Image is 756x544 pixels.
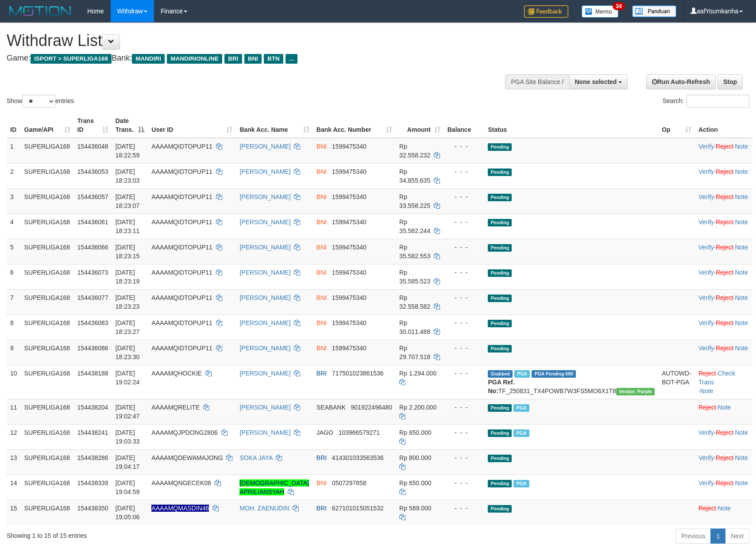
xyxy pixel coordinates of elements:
span: [DATE] 19:02:47 [116,404,140,420]
a: [PERSON_NAME] [239,143,290,150]
td: 6 [7,264,21,289]
span: Copy 627101015051532 to clipboard [332,505,384,512]
a: Note [735,429,748,436]
td: SUPERLIGA168 [21,138,74,164]
b: PGA Ref. No: [488,379,514,395]
span: [DATE] 18:23:03 [116,168,140,184]
div: - - - [447,453,481,462]
span: SEABANK [316,404,346,411]
td: 10 [7,365,21,399]
td: 2 [7,163,21,188]
span: Pending [488,143,512,151]
a: [PERSON_NAME] [239,404,290,411]
td: · · [695,163,752,188]
span: Copy 1599475340 to clipboard [332,168,366,175]
th: Game/API: activate to sort column ascending [21,113,74,138]
td: 12 [7,424,21,449]
span: BNI [316,479,327,487]
a: Verify [698,345,714,352]
a: Reject [716,294,733,301]
span: AAAAMQJPDONG2806 [151,429,217,436]
span: BNI [316,244,327,251]
td: · [695,500,752,525]
span: [DATE] 18:23:30 [116,345,140,360]
span: Rp 35.585.523 [399,269,430,285]
a: [PERSON_NAME] [239,269,290,276]
td: · · [695,264,752,289]
a: Note [735,244,748,251]
span: 154438286 [77,454,108,461]
span: Rp 33.558.225 [399,193,430,209]
a: Reject [716,479,733,487]
span: Pending [488,295,512,302]
td: 4 [7,214,21,239]
td: · · [695,289,752,314]
span: BRI [224,54,242,64]
span: Pending [488,320,512,327]
span: Pending [488,455,512,462]
a: Reject [716,429,733,436]
a: Reject [716,218,733,226]
td: 5 [7,239,21,264]
th: Status [484,113,658,138]
span: 154436073 [77,269,108,276]
a: Note [735,218,748,226]
span: Rp 650.000 [399,479,431,487]
span: Pending [488,269,512,277]
td: · · [695,449,752,475]
td: · · [695,314,752,340]
a: [DEMOGRAPHIC_DATA] APRILIANSYAH [239,479,309,495]
span: [DATE] 18:23:27 [116,319,140,335]
td: SUPERLIGA168 [21,365,74,399]
span: Rp 29.707.518 [399,345,430,360]
td: SUPERLIGA168 [21,214,74,239]
span: Rp 30.011.488 [399,319,430,335]
th: Trans ID: activate to sort column ascending [74,113,112,138]
a: Reject [716,143,733,150]
a: Note [735,319,748,326]
div: - - - [447,428,481,437]
span: Pending [488,194,512,201]
td: 7 [7,289,21,314]
div: - - - [447,504,481,513]
span: Copy 901922496480 to clipboard [351,404,392,411]
a: Note [735,143,748,150]
span: Pending [488,219,512,226]
span: Pending [488,505,512,513]
span: Copy 1599475340 to clipboard [332,244,366,251]
a: [PERSON_NAME] [239,370,290,377]
a: [PERSON_NAME] [239,168,290,175]
button: None selected [569,74,628,89]
td: · · [695,475,752,500]
a: Verify [698,168,714,175]
span: Rp 589.000 [399,505,431,512]
td: 13 [7,449,21,475]
span: Copy 0507297858 to clipboard [332,479,366,487]
label: Show entries [7,95,74,108]
span: AAAAMQNGECEK06 [151,479,211,487]
span: Pending [488,169,512,176]
span: AAAAMQIDTOPUP11 [151,143,212,150]
th: Amount: activate to sort column ascending [396,113,444,138]
span: [DATE] 18:23:11 [116,218,140,234]
span: BTN [264,54,283,64]
a: Reject [716,454,733,461]
span: Marked by aafsengchandara [514,370,530,378]
td: · · [695,365,752,399]
span: [DATE] 19:04:59 [116,479,140,495]
a: Next [725,529,749,544]
img: Feedback.jpg [524,5,568,18]
span: Pending [488,345,512,352]
span: Grabbed [488,370,513,378]
th: Bank Acc. Number: activate to sort column ascending [313,113,396,138]
a: [PERSON_NAME] [239,244,290,251]
span: AAAAMQIDTOPUP11 [151,244,212,251]
span: 154436066 [77,244,108,251]
span: Rp 1.294.000 [399,370,436,377]
a: Verify [698,319,714,326]
span: AAAAMQRELITE [151,404,200,411]
span: Rp 2.200.000 [399,404,436,411]
span: 154438241 [77,429,108,436]
span: AAAAMQIDTOPUP11 [151,319,212,326]
td: SUPERLIGA168 [21,500,74,525]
